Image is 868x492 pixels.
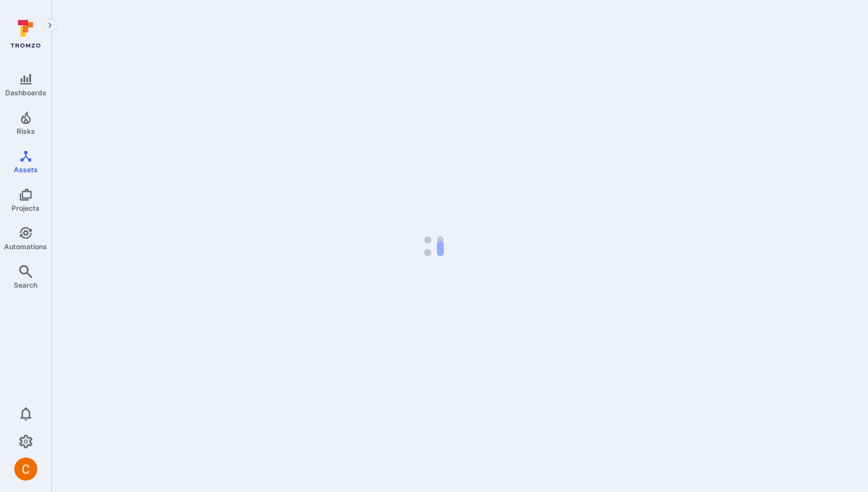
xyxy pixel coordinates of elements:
[46,21,54,30] i: Expand navigation menu
[14,458,37,481] img: ACg8ocJuq_DPPTkXyD9OlTnVLvDrpObecjcADscmEHLMiTyEnTELew=s96-c
[14,281,37,289] span: Search
[5,88,46,97] span: Dashboards
[14,165,38,174] span: Assets
[43,18,57,32] button: Expand navigation menu
[14,458,37,481] div: Camilo Rivera
[11,204,40,212] span: Projects
[4,242,47,251] span: Automations
[17,127,35,135] span: Risks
